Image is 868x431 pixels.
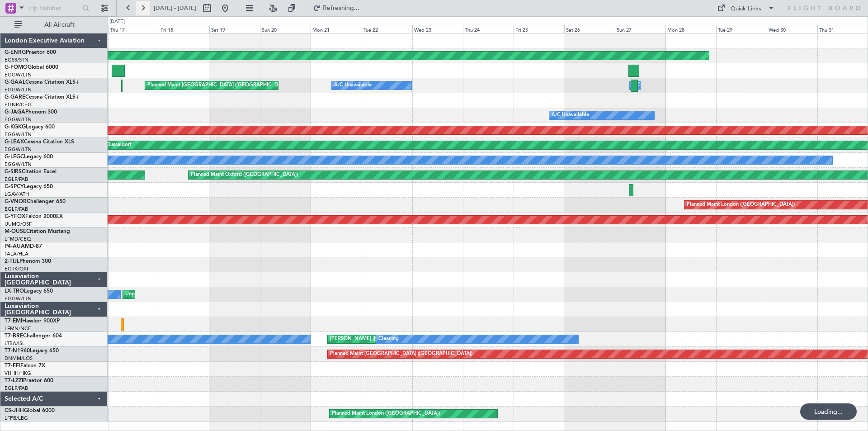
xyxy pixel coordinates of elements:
a: LGAV/ATH [5,191,29,198]
a: VHHH/HKG [5,370,31,377]
a: FALA/HLA [5,251,28,257]
span: P4-AUA [5,244,25,249]
div: Sat 26 [564,25,615,33]
div: Sat 19 [209,25,260,33]
span: T7-N1960 [5,348,30,354]
span: G-VNOR [5,199,27,204]
div: Mon 28 [665,25,716,33]
a: EGLF/FAB [5,176,28,183]
input: Trip Number [28,1,80,15]
a: UUMO/OSF [5,221,32,227]
div: Planned Maint Dusseldorf [72,138,132,152]
div: Planned Maint [GEOGRAPHIC_DATA] ([GEOGRAPHIC_DATA]) [147,79,290,92]
button: Refreshing... [309,1,363,15]
div: Loading... [800,403,857,420]
span: Refreshing... [322,5,360,11]
div: Wed 30 [767,25,817,33]
span: G-SIRS [5,169,22,175]
a: EGGW/LTN [5,161,32,168]
a: LFMD/CEQ [5,236,31,242]
a: EGSS/STN [5,57,28,63]
span: T7-BRE [5,333,23,339]
div: Sun 20 [260,25,311,33]
span: G-ENRG [5,50,26,55]
span: 2-TIJL [5,259,19,264]
div: Tue 29 [716,25,767,33]
a: T7-BREChallenger 604 [5,333,62,339]
span: T7-LZZI [5,378,23,384]
div: A/C Unavailable [552,109,589,122]
div: Fri 25 [514,25,564,33]
div: Sun 27 [615,25,665,33]
a: EGLF/FAB [5,206,28,213]
button: All Aircraft [10,18,98,32]
div: Planned Maint [GEOGRAPHIC_DATA] ([GEOGRAPHIC_DATA]) [330,347,472,361]
a: G-KGKGLegacy 600 [5,124,55,130]
a: T7-LZZIPraetor 600 [5,378,53,384]
div: Tue 22 [362,25,412,33]
a: G-FOMOGlobal 6000 [5,65,58,70]
a: EGTK/OXF [5,265,29,272]
span: [DATE] - [DATE] [154,4,196,12]
div: Thu 24 [463,25,514,33]
span: All Aircraft [24,22,95,28]
div: Cleaning [378,332,399,346]
span: G-LEGC [5,154,24,160]
span: G-GAAL [5,80,25,85]
a: P4-AUAMD-87 [5,244,42,249]
a: G-SPCYLegacy 650 [5,184,53,189]
div: Thu 17 [108,25,159,33]
a: DNMM/LOS [5,355,33,362]
span: G-JAGA [5,109,25,115]
a: EGGW/LTN [5,86,32,93]
a: EGGW/LTN [5,116,32,123]
a: T7-FFIFalcon 7X [5,363,45,369]
a: LX-TROLegacy 650 [5,289,53,294]
a: G-LEGCLegacy 600 [5,154,53,160]
div: Mon 21 [311,25,361,33]
span: T7-EMI [5,318,22,324]
a: EGNR/CEG [5,101,32,108]
div: A/C Unavailable [334,79,372,92]
span: M-OUSE [5,229,26,234]
a: LFMN/NCE [5,325,31,332]
a: LFPB/LBG [5,415,28,422]
a: M-OUSECitation Mustang [5,229,70,234]
span: LX-TRO [5,289,24,294]
a: EGGW/LTN [5,131,32,138]
span: G-LEAX [5,139,24,145]
div: Fri 18 [159,25,209,33]
div: Quick Links [731,5,761,14]
a: CS-JHHGlobal 6000 [5,408,55,413]
span: G-KGKG [5,124,26,130]
a: G-LEAXCessna Citation XLS [5,139,74,145]
span: G-GARE [5,95,25,100]
a: G-GARECessna Citation XLS+ [5,95,79,100]
a: T7-EMIHawker 900XP [5,318,60,324]
a: EGGW/LTN [5,146,32,153]
a: G-VNORChallenger 650 [5,199,66,204]
span: T7-FFI [5,363,20,369]
button: Quick Links [712,1,779,15]
div: Wed 23 [412,25,463,33]
a: T7-N1960Legacy 650 [5,348,59,354]
div: Thu 31 [817,25,868,33]
div: Planned Maint London ([GEOGRAPHIC_DATA]) [687,198,795,212]
span: CS-JHH [5,408,24,413]
span: G-YFOX [5,214,25,219]
div: [PERSON_NAME] ([GEOGRAPHIC_DATA][PERSON_NAME]) [330,332,468,346]
a: LTBA/ISL [5,340,25,347]
a: G-ENRGPraetor 600 [5,50,56,55]
a: EGLF/FAB [5,385,28,392]
div: Planned Maint Oxford ([GEOGRAPHIC_DATA]) [191,168,298,182]
a: G-SIRSCitation Excel [5,169,57,175]
a: G-YFOXFalcon 2000EX [5,214,63,219]
a: 2-TIJLPhenom 300 [5,259,51,264]
div: [DATE] [109,18,125,26]
a: EGGW/LTN [5,295,32,302]
a: EGGW/LTN [5,71,32,78]
a: G-GAALCessna Citation XLS+ [5,80,79,85]
a: G-JAGAPhenom 300 [5,109,57,115]
div: Unplanned Maint Dusseldorf [125,288,191,301]
span: G-FOMO [5,65,28,70]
